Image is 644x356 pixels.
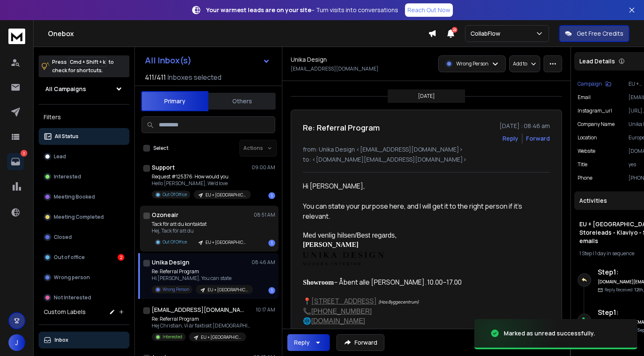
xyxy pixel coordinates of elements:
p: location [578,134,597,141]
p: 2 [21,150,27,157]
img: https://unikadesign.dk/ [303,249,387,268]
p: Hej Christian, Vi är faktiskt [DEMOGRAPHIC_DATA] [152,322,252,329]
font: 📞 🌐 [303,308,372,325]
span: 411 / 411 [145,72,166,82]
span: 1 Step [579,250,592,257]
button: Closed [39,229,129,246]
div: 1 [268,240,275,246]
button: Reply [287,334,330,351]
div: Reply [294,338,310,347]
p: Reach Out Now [407,6,450,14]
strong: Your warmest leads are on your site [206,6,311,14]
p: Interested [163,334,182,340]
p: CollabFlow [471,29,504,38]
button: Forward [336,334,384,351]
button: Others [208,92,276,110]
div: Hi [PERSON_NAME], You can state your purpose here, and I will get it to the right person if it's ... [303,181,543,221]
button: Out of office2 [39,249,129,266]
p: Closed [54,234,72,241]
p: Request #125376: How would you [152,173,251,180]
font: Med venlig hilsen/Best regards, [303,232,397,239]
p: Not Interested [54,294,91,301]
button: Reply [502,134,518,143]
p: 08:46 AM [252,259,275,266]
button: All Inbox(s) [138,52,277,69]
div: 2 [118,254,124,261]
h1: Ozoneair [152,211,179,219]
h1: Support [152,163,175,172]
a: [PHONE_NUMBER] [311,308,372,315]
button: Primary [141,91,208,111]
p: Inbox [55,337,68,343]
p: Re: Referral Program [152,268,252,275]
p: 08:51 AM [254,212,275,218]
p: EU + [GEOGRAPHIC_DATA] - Storeleads - Klaviyo - Support emails [205,192,246,198]
h1: All Campaigns [45,85,86,93]
p: from: Unika Design <[EMAIL_ADDRESS][DOMAIN_NAME]> [303,145,550,154]
p: All Status [55,133,79,140]
p: to: <[DOMAIN_NAME][EMAIL_ADDRESS][DOMAIN_NAME]> [303,155,550,164]
p: – Turn visits into conversations [206,6,398,14]
label: Select [153,145,168,152]
p: EU + [GEOGRAPHIC_DATA] - Storeleads - Klaviyo - Support emails [205,239,246,246]
p: Tack för att du kontaktat [152,221,251,228]
p: Meeting Completed [54,214,104,220]
button: All Status [39,128,129,145]
h1: Re: Referral Program [303,122,380,133]
p: instagram_url [578,107,612,114]
p: Wrong Person [456,60,489,67]
p: [DATE] [418,93,435,99]
button: Meeting Booked [39,188,129,205]
p: EU + [GEOGRAPHIC_DATA] - Storeleads - Klaviyo - Support emails [208,287,248,293]
p: 10:17 AM [256,306,275,313]
button: Inbox [39,332,129,348]
p: Company Name [578,121,615,128]
p: Email [578,94,591,101]
a: Reach Out Now [405,3,453,17]
p: Out of office [54,254,85,261]
p: Get Free Credits [577,29,623,38]
button: Interested [39,168,129,185]
p: 09:00 AM [252,164,275,171]
button: Not Interested [39,289,129,306]
p: Hello [PERSON_NAME], We'd love [152,180,251,187]
p: website [578,148,595,154]
h3: Filters [39,111,129,123]
font: [PERSON_NAME] [303,241,543,268]
p: – Åbent alle [PERSON_NAME]. 10.00–17.00 📍 [303,277,543,306]
a: 2 [7,153,24,170]
button: J [8,334,25,351]
button: Campaign [578,81,611,87]
p: Wrong Person [163,286,189,293]
p: Lead [54,153,66,160]
div: Forward [526,134,550,143]
button: All Campaigns [39,81,129,97]
h1: [EMAIL_ADDRESS][DOMAIN_NAME] +1 [152,306,244,314]
a: [DOMAIN_NAME] [311,317,365,325]
h1: All Inbox(s) [145,56,192,65]
p: Meeting Booked [54,194,95,200]
h1: Unika Design [152,258,189,267]
p: Re: Referral Program [152,316,252,322]
button: Meeting Completed [39,209,129,225]
div: Marked as unread successfully. [504,329,595,338]
span: 1 day in sequence [595,250,634,257]
h3: Inboxes selected [168,72,221,82]
p: Lead Details [579,57,615,65]
p: Press to check for shortcuts. [52,58,114,75]
button: Lead [39,148,129,165]
p: Hej, Tack för att du [152,228,251,234]
img: logo [8,29,25,44]
p: Out Of Office [163,239,187,245]
font: (Hos Byggecentrum) [378,299,419,305]
p: EU + [GEOGRAPHIC_DATA] - Storeleads - Klaviyo - Support emails [201,334,241,340]
button: Wrong person [39,269,129,286]
p: Hi [PERSON_NAME], You can state [152,275,252,282]
font: Showroom [303,279,334,286]
p: Campaign [578,81,602,87]
div: 1 [268,192,275,199]
button: Get Free Credits [559,25,629,42]
span: 22 [452,27,457,33]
